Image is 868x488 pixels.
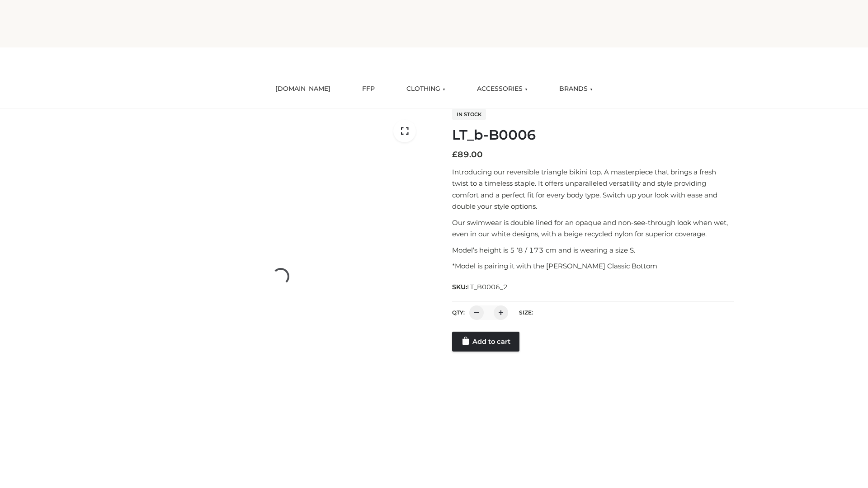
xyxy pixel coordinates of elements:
span: In stock [452,109,486,120]
a: BRANDS [552,79,599,99]
p: Introducing our reversible triangle bikini top. A masterpiece that brings a fresh twist to a time... [452,166,734,212]
a: [DOMAIN_NAME] [269,79,337,99]
p: Our swimwear is double lined for an opaque and non-see-through look when wet, even in our white d... [452,217,734,240]
a: CLOTHING [400,79,452,99]
a: Add to cart [452,332,519,352]
p: *Model is pairing it with the [PERSON_NAME] Classic Bottom [452,260,734,272]
bdi: 89.00 [452,150,483,160]
label: Size: [519,309,533,316]
p: Model’s height is 5 ‘8 / 173 cm and is wearing a size S. [452,244,734,256]
span: SKU: [452,282,509,292]
a: FFP [355,79,382,99]
span: LT_B0006_2 [467,283,508,291]
h1: LT_b-B0006 [452,127,734,143]
span: £ [452,150,458,160]
a: ACCESSORIES [470,79,534,99]
label: QTY: [452,309,465,316]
